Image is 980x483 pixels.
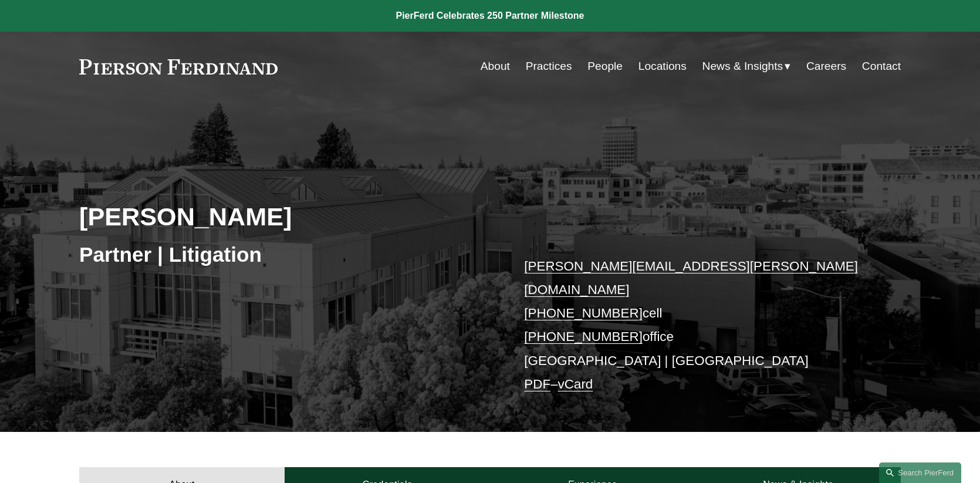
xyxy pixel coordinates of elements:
[79,242,490,268] h3: Partner | Litigation
[702,56,783,77] span: News & Insights
[524,259,858,297] a: [PERSON_NAME][EMAIL_ADDRESS][PERSON_NAME][DOMAIN_NAME]
[524,306,643,320] a: [PHONE_NUMBER]
[524,377,550,391] a: PDF
[524,255,866,397] p: cell office [GEOGRAPHIC_DATA] | [GEOGRAPHIC_DATA] –
[524,329,643,344] a: [PHONE_NUMBER]
[806,55,846,77] a: Careers
[558,377,593,391] a: vCard
[481,55,510,77] a: About
[862,55,901,77] a: Contact
[879,462,961,483] a: Search this site
[526,55,572,77] a: Practices
[587,55,623,77] a: People
[79,201,490,232] h2: [PERSON_NAME]
[702,55,791,77] a: folder dropdown
[638,55,687,77] a: Locations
